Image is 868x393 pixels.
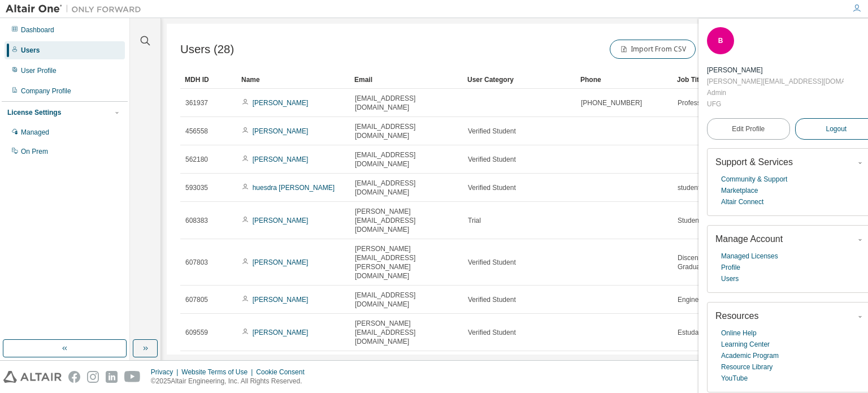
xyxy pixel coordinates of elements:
img: linkedin.svg [106,371,118,383]
span: Trial [468,216,481,225]
a: Edit Profile [707,118,790,140]
div: Cookie Consent [256,368,311,377]
img: instagram.svg [87,371,99,383]
button: Import From CSV [610,40,696,59]
div: Admin [707,87,844,98]
img: altair_logo.svg [3,371,62,383]
span: Verified Student [468,155,516,164]
span: 609559 [185,328,208,337]
span: Verified Student [468,258,516,267]
span: Student [678,216,701,225]
div: Bernardo Alvarenga [707,64,844,76]
span: Manage Account [715,234,783,244]
img: youtube.svg [124,371,141,383]
a: [PERSON_NAME] [253,156,309,163]
span: student [678,183,700,192]
a: [PERSON_NAME] [253,258,309,266]
div: Privacy [151,368,181,377]
span: [EMAIL_ADDRESS][DOMAIN_NAME] [355,179,458,197]
span: [PERSON_NAME][EMAIL_ADDRESS][PERSON_NAME][DOMAIN_NAME] [355,244,458,280]
span: Professor [678,98,706,107]
img: facebook.svg [68,371,80,383]
a: YouTube [721,373,748,384]
span: 456558 [185,127,208,136]
div: Phone [580,71,668,89]
a: Academic Program [721,350,779,361]
div: [PERSON_NAME][EMAIL_ADDRESS][DOMAIN_NAME] [707,76,844,87]
a: Managed Licenses [721,251,778,262]
span: [PERSON_NAME][EMAIL_ADDRESS][DOMAIN_NAME] [355,207,458,234]
span: Engineer [678,295,705,304]
div: Users [21,46,40,55]
a: Resource Library [721,361,772,373]
div: Name [241,71,345,89]
span: 562180 [185,155,208,164]
a: Marketplace [721,185,758,196]
a: [PERSON_NAME] [253,217,309,224]
span: Estudante [678,328,708,337]
a: Learning Center [721,339,770,350]
div: Job Title [677,71,724,89]
span: [EMAIL_ADDRESS][DOMAIN_NAME] [355,291,458,309]
span: 607805 [185,295,208,304]
span: Logout [826,123,847,135]
a: huesdra [PERSON_NAME] [253,184,335,192]
div: On Prem [21,147,48,156]
a: Online Help [721,327,757,339]
span: [EMAIL_ADDRESS][DOMAIN_NAME] [355,150,458,169]
span: 608383 [185,216,208,225]
span: B [718,37,723,45]
span: Verified Student [468,183,516,192]
a: [PERSON_NAME] [253,329,309,336]
span: [PERSON_NAME][EMAIL_ADDRESS][DOMAIN_NAME] [355,319,458,346]
div: MDH ID [185,71,232,89]
div: User Category [467,71,571,89]
div: Email [354,71,458,89]
span: Discente Pós-Graduação [678,253,724,271]
div: Managed [21,128,49,137]
a: Profile [721,262,740,273]
span: Support & Services [715,157,793,167]
span: Verified Student [468,127,516,136]
span: 593035 [185,183,208,192]
a: [PERSON_NAME] [253,127,309,135]
div: User Profile [21,66,57,75]
a: Community & Support [721,174,787,185]
span: Verified Student [468,295,516,304]
span: 607803 [185,258,208,267]
span: [EMAIL_ADDRESS][DOMAIN_NAME] [355,122,458,140]
span: Resources [715,311,758,321]
span: 361937 [185,98,208,107]
a: Users [721,273,739,284]
a: [PERSON_NAME] [253,99,309,107]
span: Verified Student [468,328,516,337]
div: Website Terms of Use [181,368,256,377]
span: [EMAIL_ADDRESS][DOMAIN_NAME] [355,94,458,112]
a: Altair Connect [721,196,763,208]
p: © 2025 Altair Engineering, Inc. All Rights Reserved. [151,377,311,386]
div: Dashboard [21,25,54,34]
div: UFG [707,98,844,110]
div: License Settings [7,108,61,117]
span: [PHONE_NUMBER] [581,98,642,107]
div: Company Profile [21,87,71,96]
span: Edit Profile [732,124,765,133]
span: Users (28) [180,43,234,56]
img: Altair One [6,3,147,15]
a: [PERSON_NAME] [253,296,309,304]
